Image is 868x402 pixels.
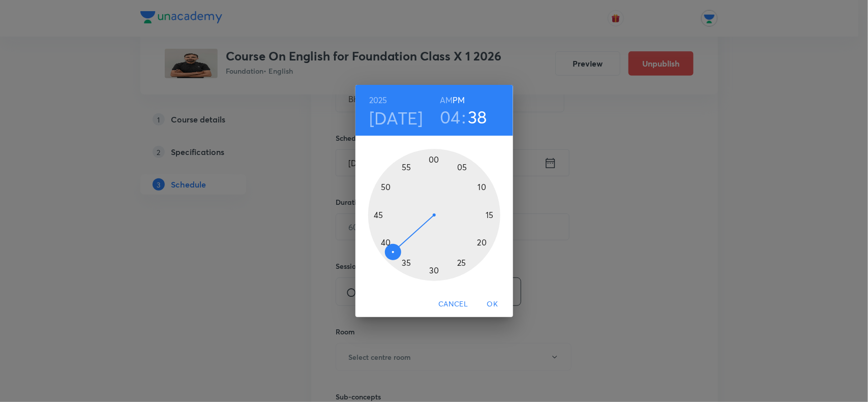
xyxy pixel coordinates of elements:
button: 04 [440,106,461,128]
button: [DATE] [369,107,423,129]
button: OK [476,295,509,314]
span: Cancel [438,298,468,311]
h3: : [462,106,466,128]
button: AM [440,93,453,107]
button: 38 [468,106,487,128]
button: Cancel [434,295,472,314]
button: 2025 [369,93,387,107]
span: OK [481,298,505,311]
button: PM [453,93,465,107]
